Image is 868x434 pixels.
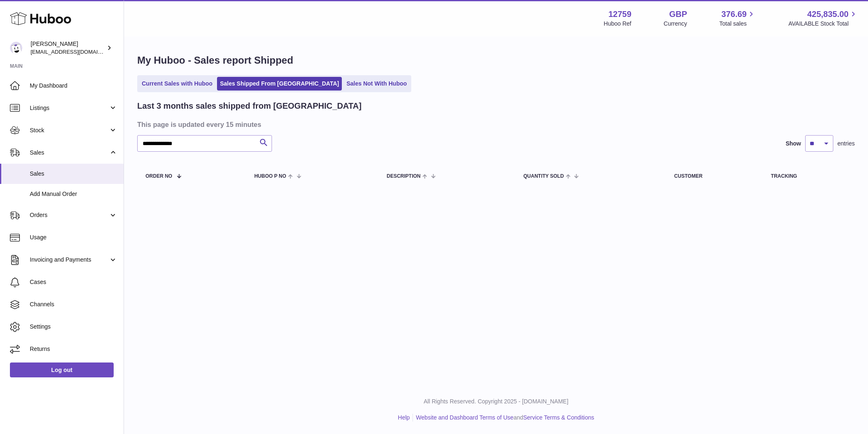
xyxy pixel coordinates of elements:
[31,48,122,55] span: [EMAIL_ADDRESS][DOMAIN_NAME]
[788,20,858,28] span: AVAILABLE Stock Total
[416,414,513,421] a: Website and Dashboard Terms of Use
[30,104,109,112] span: Listings
[30,190,117,198] span: Add Manual Order
[10,362,114,377] a: Log out
[30,149,109,157] span: Sales
[30,170,117,178] span: Sales
[807,9,849,20] span: 425,835.00
[30,211,109,219] span: Orders
[608,9,632,20] strong: 12759
[30,323,117,331] span: Settings
[217,77,342,91] a: Sales Shipped From [GEOGRAPHIC_DATA]
[786,140,801,148] label: Show
[771,174,847,179] div: Tracking
[788,9,858,28] a: 425,835.00 AVAILABLE Stock Total
[137,54,855,67] h1: My Huboo - Sales report Shipped
[254,174,286,179] span: Huboo P no
[30,278,117,286] span: Cases
[343,77,410,91] a: Sales Not With Huboo
[669,9,687,20] strong: GBP
[145,174,172,179] span: Order No
[719,20,756,28] span: Total sales
[30,345,117,353] span: Returns
[664,20,687,28] div: Currency
[30,126,109,134] span: Stock
[131,398,861,405] p: All Rights Reserved. Copyright 2025 - [DOMAIN_NAME]
[674,174,754,179] div: Customer
[30,234,117,241] span: Usage
[30,300,117,308] span: Channels
[413,414,594,422] li: and
[398,414,410,421] a: Help
[719,9,756,28] a: 376.69 Total sales
[10,42,22,54] img: sofiapanwar@unndr.com
[523,414,594,421] a: Service Terms & Conditions
[30,82,117,90] span: My Dashboard
[523,174,564,179] span: Quantity Sold
[139,77,215,91] a: Current Sales with Huboo
[386,174,420,179] span: Description
[721,9,746,20] span: 376.69
[137,120,853,129] h3: This page is updated every 15 minutes
[30,256,109,264] span: Invoicing and Payments
[137,100,362,112] h2: Last 3 months sales shipped from [GEOGRAPHIC_DATA]
[837,140,855,148] span: entries
[604,20,632,28] div: Huboo Ref
[31,40,105,56] div: [PERSON_NAME]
